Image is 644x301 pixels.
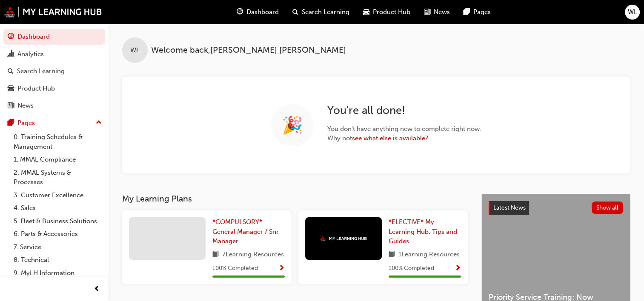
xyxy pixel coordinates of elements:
[455,263,461,274] button: Show Progress
[4,6,102,17] img: mmal
[10,253,105,267] a: 8. Technical
[278,265,285,273] span: Show Progress
[464,7,470,17] span: pages-icon
[10,215,105,228] a: 5. Fleet & Business Solutions
[493,204,526,211] span: Latest News
[237,7,243,17] span: guage-icon
[363,7,369,17] span: car-icon
[389,218,457,245] span: *ELECTIVE* My Learning Hub: Tips and Guides
[212,264,258,273] span: 100 % Completed
[130,45,140,55] span: WL
[8,68,14,75] span: search-icon
[3,98,105,114] a: News
[10,189,105,202] a: 3. Customer Excellence
[8,85,14,93] span: car-icon
[8,33,14,41] span: guage-icon
[10,227,105,241] a: 6. Parts & Accessories
[434,7,450,17] span: News
[389,264,434,273] span: 100 % Completed
[373,7,410,17] span: Product Hub
[356,3,417,21] a: car-iconProduct Hub
[327,104,481,117] h2: You ' re all done!
[212,218,279,245] span: *COMPULSORY* General Manager / Snr Manager
[8,102,14,110] span: news-icon
[489,201,623,215] a: Latest NewsShow all
[628,7,637,17] span: WL
[17,49,44,59] div: Analytics
[94,284,100,295] span: prev-icon
[282,120,303,130] span: 🎉
[122,194,468,204] h3: My Learning Plans
[3,46,105,62] a: Analytics
[8,119,14,127] span: pages-icon
[17,101,34,111] div: News
[473,7,491,17] span: Pages
[10,131,105,153] a: 0. Training Schedules & Management
[8,51,14,58] span: chart-icon
[286,3,356,21] a: search-iconSearch Learning
[10,241,105,254] a: 7. Service
[320,236,367,241] img: mmal
[417,3,457,21] a: news-iconNews
[222,250,284,260] span: 7 Learning Resources
[3,27,105,115] button: DashboardAnalyticsSearch LearningProduct HubNews
[10,153,105,166] a: 1. MMAL Compliance
[246,7,279,17] span: Dashboard
[17,84,55,94] div: Product Hub
[352,134,428,142] a: see what else is available?
[212,250,219,260] span: book-icon
[17,118,35,128] div: Pages
[230,3,286,21] a: guage-iconDashboard
[96,117,102,128] span: up-icon
[327,133,481,143] span: Why not
[17,66,65,76] div: Search Learning
[457,3,498,21] a: pages-iconPages
[292,7,298,17] span: search-icon
[10,267,105,280] a: 9. MyLH Information
[302,7,349,17] span: Search Learning
[389,250,395,260] span: book-icon
[327,124,481,134] span: You don ' t have anything new to complete right now.
[151,45,346,55] span: Welcome back , [PERSON_NAME] [PERSON_NAME]
[398,250,460,260] span: 1 Learning Resources
[3,29,105,45] a: Dashboard
[3,115,105,131] button: Pages
[212,217,285,246] a: *COMPULSORY* General Manager / Snr Manager
[10,202,105,215] a: 4. Sales
[424,7,430,17] span: news-icon
[3,81,105,97] a: Product Hub
[10,166,105,189] a: 2. MMAL Systems & Processes
[3,63,105,79] a: Search Learning
[455,265,461,273] span: Show Progress
[592,202,624,214] button: Show all
[278,263,285,274] button: Show Progress
[625,5,640,20] button: WL
[389,217,461,246] a: *ELECTIVE* My Learning Hub: Tips and Guides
